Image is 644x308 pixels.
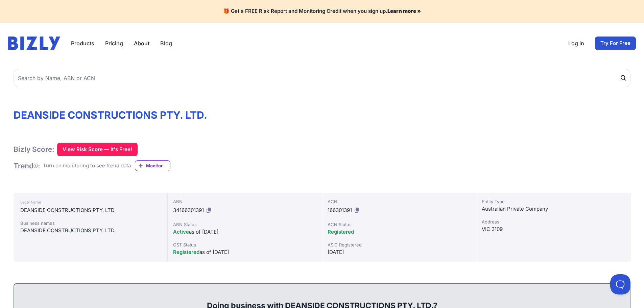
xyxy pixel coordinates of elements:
[328,207,352,213] span: 166301391
[482,198,625,205] div: Entity Type
[20,227,161,235] div: DEANSIDE CONSTRUCTIONS PTY. LTD.
[328,248,471,256] div: [DATE]
[14,109,630,121] h1: DEANSIDE CONSTRUCTIONS PTY. LTD.
[328,221,471,228] div: ACN Status
[14,145,54,154] h1: Bizly Score:
[173,198,316,205] div: ABN
[387,8,421,14] a: Learn more »
[610,274,630,294] iframe: Toggle Customer Support
[173,229,189,235] span: Active
[20,206,161,214] div: DEANSIDE CONSTRUCTIONS PTY. LTD.
[482,205,625,213] div: Australian Private Company
[173,241,316,248] div: GST Status
[14,69,630,87] input: Search by Name, ABN or ACN
[173,248,316,256] div: as of [DATE]
[568,39,584,47] a: Log in
[20,198,161,206] div: Legal Name
[328,229,354,235] span: Registered
[134,39,149,47] a: About
[595,37,636,50] a: Try For Free
[160,39,172,47] a: Blog
[8,8,636,15] h4: 🎁 Get a FREE Risk Report and Monitoring Credit when you sign up.
[71,39,94,47] button: Products
[482,218,625,225] div: Address
[173,221,316,228] div: ABN Status
[20,220,161,227] div: Business names
[173,207,204,213] span: 34166301391
[328,241,471,248] div: ASIC Registered
[14,161,40,170] h1: Trend :
[43,162,132,170] div: Turn on monitoring to see trend data.
[173,228,316,236] div: as of [DATE]
[173,249,199,255] span: Registered
[482,225,625,233] div: VIC 3109
[328,198,471,205] div: ACN
[105,39,123,47] a: Pricing
[57,143,138,156] button: View Risk Score — It's Free!
[146,162,170,169] span: Monitor
[135,160,170,171] a: Monitor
